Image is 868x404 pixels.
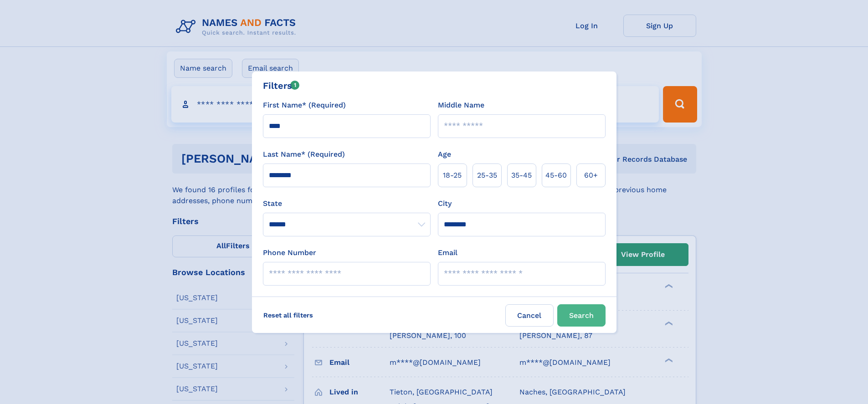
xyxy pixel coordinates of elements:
label: Reset all filters [257,304,319,326]
span: 45‑60 [545,170,567,181]
label: Last Name* (Required) [263,149,345,160]
button: Search [557,304,606,327]
label: Age [438,149,451,160]
label: State [263,198,431,209]
label: Middle Name [438,100,484,111]
span: 25‑35 [477,170,497,181]
span: 60+ [584,170,598,181]
label: Cancel [505,304,554,327]
label: Email [438,247,457,258]
span: 18‑25 [443,170,462,181]
label: Phone Number [263,247,316,258]
label: City [438,198,452,209]
span: 35‑45 [511,170,532,181]
div: Filters [263,79,300,92]
label: First Name* (Required) [263,100,346,111]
